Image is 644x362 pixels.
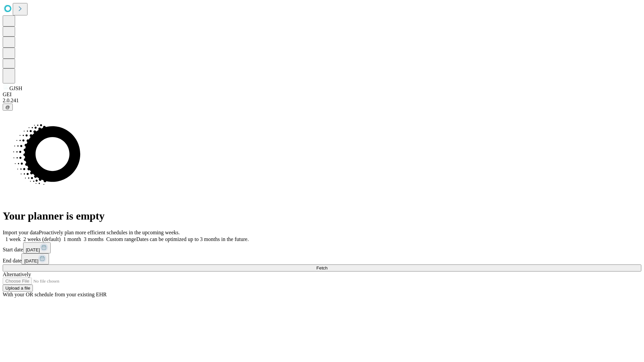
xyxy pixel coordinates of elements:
span: 3 months [84,236,104,242]
div: Start date [3,242,641,253]
span: Custom range [106,236,136,242]
span: Alternatively [3,271,31,277]
div: GEI [3,92,641,98]
span: @ [5,105,10,110]
span: Fetch [316,265,327,270]
button: [DATE] [23,242,51,253]
div: 2.0.241 [3,98,641,104]
button: Fetch [3,264,641,271]
button: [DATE] [21,253,49,264]
span: GJSH [9,85,22,91]
span: Import your data [3,230,39,235]
button: Upload a file [3,285,33,292]
h1: Your planner is empty [3,210,641,222]
div: End date [3,253,641,264]
span: [DATE] [26,247,40,252]
span: 1 week [5,236,21,242]
span: 1 month [63,236,81,242]
button: @ [3,104,13,111]
span: Dates can be optimized up to 3 months in the future. [136,236,249,242]
span: Proactively plan more efficient schedules in the upcoming weeks. [39,230,180,235]
span: [DATE] [24,258,38,263]
span: 2 weeks (default) [23,236,61,242]
span: With your OR schedule from your existing EHR [3,292,107,297]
